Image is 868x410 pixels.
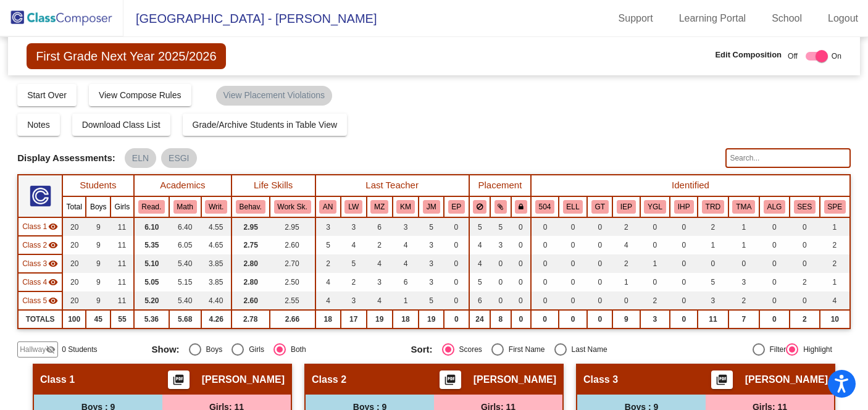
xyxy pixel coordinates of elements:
mat-chip: ELN [125,148,156,168]
td: 2.80 [232,254,270,273]
td: 0 [587,236,612,254]
td: 18 [315,310,341,328]
td: 0 [531,273,559,291]
td: 2.95 [270,217,315,236]
mat-radio-group: Select an option [411,343,661,356]
div: Scores [454,344,482,355]
td: 6.10 [134,217,169,236]
td: 6.05 [169,236,201,254]
td: 0 [444,273,469,291]
td: 0 [511,236,531,254]
td: 0 [587,291,612,310]
td: 4.65 [201,236,232,254]
td: 3 [728,273,759,291]
th: Young for grade level [640,196,670,217]
td: TOTALS [18,310,62,328]
button: SES [794,200,816,214]
td: 2 [820,254,850,273]
span: Class 5 [22,295,47,306]
button: ELL [563,200,583,214]
td: 3 [419,236,444,254]
span: Notes [27,120,50,130]
button: Grade/Archive Students in Table View [183,114,348,136]
mat-icon: visibility [48,222,58,232]
th: Boys [86,196,111,217]
button: Print Students Details [168,370,190,389]
span: Class 4 [22,277,47,288]
mat-icon: picture_as_pdf [443,374,457,391]
button: SPE [824,200,846,214]
span: Off [788,51,798,62]
span: Sort: [411,344,433,355]
span: Hallway [20,344,46,355]
td: 0 [490,254,511,273]
td: 3 [341,291,367,310]
td: 0 [759,291,790,310]
th: Keep with students [490,196,511,217]
th: Speech Services only IEP [820,196,850,217]
td: 19 [419,310,444,328]
td: 0 [531,217,559,236]
td: 2.70 [270,254,315,273]
td: 2.50 [270,273,315,291]
mat-icon: visibility [48,240,58,250]
div: Girls [244,344,264,355]
td: 9 [86,273,111,291]
a: Logout [818,9,868,28]
td: 0 [670,254,698,273]
th: Individualized Education Plan [612,196,640,217]
td: 6.40 [169,217,201,236]
td: 4.26 [201,310,232,328]
div: First Name [504,344,545,355]
td: 2 [640,291,670,310]
td: 3 [419,254,444,273]
td: 1 [393,291,419,310]
span: Class 1 [40,374,75,386]
span: [PERSON_NAME] [474,374,556,386]
td: 5.36 [134,310,169,328]
td: 0 [511,310,531,328]
button: TRD [702,200,724,214]
td: 0 [698,254,728,273]
td: 3 [315,217,341,236]
button: View Compose Rules [89,84,191,106]
td: 5 [341,254,367,273]
td: 1 [820,217,850,236]
td: 5 [469,217,491,236]
button: EP [448,200,465,214]
td: 0 [559,310,587,328]
td: 0 [790,254,820,273]
td: 0 [587,254,612,273]
td: 2 [790,273,820,291]
td: 0 [531,310,559,328]
td: 11 [698,310,728,328]
td: 18 [393,310,419,328]
td: 0 [531,291,559,310]
td: 11 [111,291,134,310]
td: 24 [469,310,491,328]
td: 0 [511,217,531,236]
td: 2 [315,254,341,273]
td: 2.66 [270,310,315,328]
td: 5.10 [134,254,169,273]
button: MZ [370,200,388,214]
td: 5.40 [169,254,201,273]
button: JM [423,200,440,214]
td: 0 [790,217,820,236]
td: 10 [820,310,850,328]
td: 0 [670,217,698,236]
td: 55 [111,310,134,328]
button: KM [396,200,415,214]
td: 2 [790,310,820,328]
td: 5.15 [169,273,201,291]
td: 4 [367,291,393,310]
span: Class 2 [312,374,346,386]
td: 2 [698,217,728,236]
th: English Language Learner [559,196,587,217]
td: 0 [559,291,587,310]
input: Search... [725,148,850,168]
td: 2 [820,236,850,254]
td: 5 [490,217,511,236]
td: 0 [728,254,759,273]
span: Display Assessments: [17,153,115,164]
